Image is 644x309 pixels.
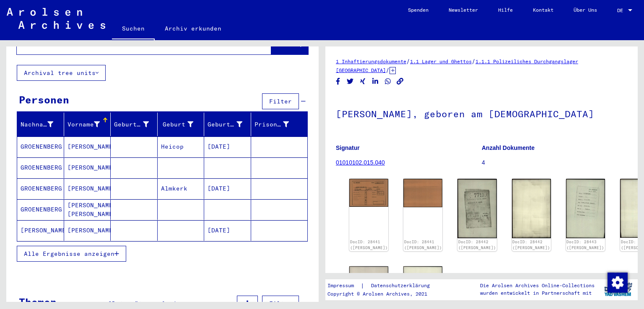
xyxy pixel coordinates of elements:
div: Geburtsdatum [208,120,242,129]
mat-cell: [PERSON_NAME] [64,136,111,157]
p: wurden entwickelt in Partnerschaft mit [480,289,595,297]
mat-cell: Almkerk [158,178,205,199]
a: DocID: 28443 ([PERSON_NAME]) [566,239,604,250]
mat-cell: [DATE] [204,136,251,157]
img: 002.jpg [403,179,442,207]
div: Nachname [21,118,64,131]
a: Impressum [327,281,361,290]
div: Geburt‏ [161,120,194,129]
span: DE [617,8,626,13]
div: Geburtsname [114,118,159,131]
div: | [327,281,440,290]
img: 002.jpg [512,179,551,238]
mat-cell: [PERSON_NAME] [64,157,111,178]
div: Vorname [68,120,100,129]
a: DocID: 28442 ([PERSON_NAME]) [512,239,550,250]
mat-header-cell: Vorname [64,113,111,136]
img: 001.jpg [566,179,605,238]
a: DocID: 28441 ([PERSON_NAME]) [404,239,442,250]
img: yv_logo.png [602,279,634,300]
span: / [472,57,475,65]
div: Geburtsdatum [208,118,253,131]
mat-cell: GROENENBERG [17,157,64,178]
mat-cell: [PERSON_NAME]. [PERSON_NAME] [64,199,111,220]
a: 1.1 Lager und Ghettos [410,58,472,64]
b: Anzahl Dokumente [482,144,535,151]
div: Vorname [68,118,111,131]
h1: [PERSON_NAME], geboren am [DEMOGRAPHIC_DATA] [336,95,627,131]
mat-header-cell: Nachname [17,113,64,136]
div: Zustimmung ändern [607,272,627,292]
mat-cell: [PERSON_NAME] [64,178,111,199]
p: Copyright © Arolsen Archives, 2021 [327,290,440,298]
mat-header-cell: Geburt‏ [158,113,205,136]
div: Geburtsname [114,120,149,129]
img: Zustimmung ändern [608,273,628,293]
button: Archival tree units [17,65,106,81]
div: Prisoner # [254,120,289,129]
div: Prisoner # [254,118,300,131]
p: 4 [482,158,627,167]
button: Share on LinkedIn [371,76,380,87]
mat-header-cell: Geburtsname [111,113,158,136]
span: 3 [108,300,112,307]
a: DocID: 28441 ([PERSON_NAME]) [350,239,388,250]
button: Share on Facebook [334,76,343,87]
span: Filter [269,300,292,307]
span: Filter [269,98,292,105]
span: Alle Ergebnisse anzeigen [24,250,114,257]
button: Copy link [396,76,405,87]
mat-cell: GROENENBERG [17,178,64,199]
div: Nachname [21,120,53,129]
mat-cell: GROENENBERG [17,199,64,220]
mat-cell: GROENENBERG [17,136,64,157]
a: Archiv erkunden [155,18,231,39]
div: Geburt‏ [161,118,204,131]
img: 001.jpg [349,179,388,207]
button: Filter [262,93,299,109]
img: Arolsen_neg.svg [7,8,105,29]
a: DocID: 28442 ([PERSON_NAME]) [458,239,496,250]
button: Share on Twitter [346,76,355,87]
button: Share on Xing [358,76,367,87]
mat-header-cell: Prisoner # [251,113,308,136]
span: / [386,66,390,74]
button: Alle Ergebnisse anzeigen [17,246,126,262]
mat-cell: [DATE] [204,220,251,241]
a: Datenschutzerklärung [364,281,440,290]
span: / [406,57,410,65]
mat-cell: [PERSON_NAME] [17,220,64,241]
mat-cell: [DATE] [204,178,251,199]
p: Die Arolsen Archives Online-Collections [480,282,595,289]
span: Datensätze gefunden [112,300,184,307]
b: Signatur [336,144,360,151]
a: 01010102.015.040 [336,159,385,166]
mat-cell: Heicop [158,136,205,157]
div: Personen [19,92,69,107]
mat-header-cell: Geburtsdatum [204,113,251,136]
a: 1 Inhaftierungsdokumente [336,58,406,64]
img: 001.jpg [457,179,496,238]
mat-cell: [PERSON_NAME] [64,220,111,241]
button: Share on WhatsApp [384,76,392,87]
a: Suchen [112,18,155,40]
